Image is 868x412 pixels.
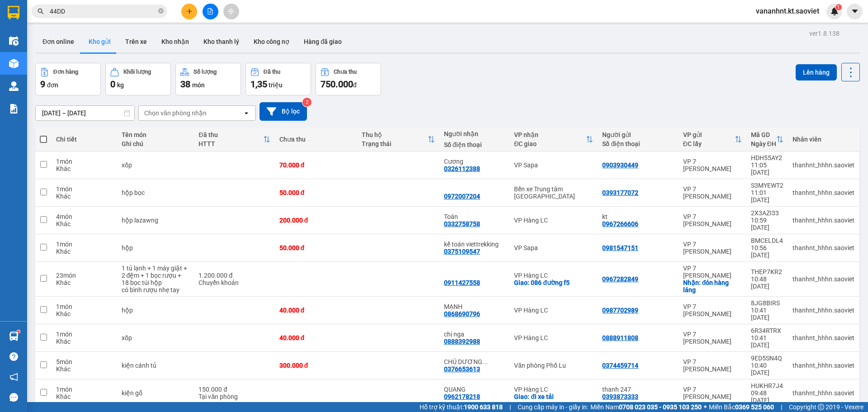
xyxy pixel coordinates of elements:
button: Đơn hàng9đơn [35,63,101,95]
button: Kho gửi [81,31,118,52]
div: Số điện thoại [602,140,674,147]
div: Số lượng [193,69,217,75]
div: VP gửi [683,131,735,138]
div: Chuyển khoản [198,279,270,286]
div: kế toán viettrekking [444,241,505,248]
div: 0888392988 [444,338,480,345]
div: 50.000 đ [279,244,353,251]
div: Nhận: đón hàng láng [683,279,742,294]
span: Cung cấp máy in - giấy in: [518,402,588,412]
div: Bến xe Trung tâm [GEOGRAPHIC_DATA] [514,185,593,200]
div: 300.000 đ [279,362,353,369]
span: message [9,393,18,402]
div: MẠNH [444,303,505,310]
div: Khác [56,365,112,373]
div: Tại văn phòng [198,393,270,400]
div: BMCELDL4 [751,237,783,244]
button: Đã thu1,35 triệu [245,63,311,95]
div: Trạng thái [362,140,428,147]
div: Mã GD [751,131,776,138]
sup: 1 [17,330,20,333]
div: Giao: đi xe tải [514,393,593,400]
div: 0332758758 [444,220,480,227]
span: question-circle [9,352,18,361]
div: thanhnt_hhhn.saoviet [793,334,854,341]
div: VP Hàng LC [514,307,593,314]
span: | [509,402,511,412]
button: caret-down [847,4,863,19]
div: 1 món [56,386,112,393]
div: VP 7 [PERSON_NAME] [683,386,742,400]
span: triệu [269,81,283,89]
div: hộp [122,244,190,251]
div: Cương [444,158,505,165]
button: file-add [203,4,218,19]
img: warehouse-icon [9,331,19,341]
div: 0393873333 [602,393,638,400]
div: ver 1.8.138 [809,28,840,38]
span: search [38,8,44,14]
th: Toggle SortBy [679,128,746,152]
div: 23 món [56,272,112,279]
button: Số lượng38món [175,63,241,95]
div: QUANG [444,386,505,393]
div: 1 món [56,241,112,248]
button: Kho nhận [154,31,196,52]
th: Toggle SortBy [746,128,788,152]
div: Khác [56,310,112,317]
span: file-add [207,8,213,14]
div: Văn phòng Phố Lu [514,362,593,369]
button: Kho công nợ [246,31,297,52]
div: 09:48 [DATE] [751,389,783,404]
span: ⚪️ [704,405,707,409]
img: warehouse-icon [9,36,19,46]
div: 0376653613 [444,365,480,373]
span: copyright [818,404,824,410]
span: notification [9,373,18,381]
div: thanhnt_hhhn.saoviet [793,217,854,224]
div: thanhnt_hhhn.saoviet [793,161,854,169]
div: VP 7 [PERSON_NAME] [683,303,742,317]
div: Chưa thu [334,69,357,75]
div: thanh 247 [602,386,674,393]
div: VP Hàng LC [514,217,593,224]
span: đ [353,81,357,89]
div: Toán [444,213,505,220]
div: 0967266606 [602,220,638,227]
div: VP 7 [PERSON_NAME] [683,358,742,373]
div: 10:41 [DATE] [751,307,783,321]
div: 1 tủ lạnh + 1 máy giặt + 2 đệm + 1 bọc rượu + 18 bọc túi hộp [122,265,190,286]
button: Kho thanh lý [196,31,246,52]
div: xốp [122,334,190,341]
div: thanhnt_hhhn.saoviet [793,189,854,196]
div: kiện gỗ [122,389,190,397]
div: 11:01 [DATE] [751,189,783,204]
div: HTTT [198,140,263,147]
span: 1 [837,4,840,10]
div: Đã thu [264,69,280,75]
div: 10:59 [DATE] [751,217,783,231]
div: 50.000 đ [279,189,353,196]
div: thanhnt_hhhn.saoviet [793,244,854,251]
div: Số điện thoại [444,141,505,148]
div: 0374459714 [602,362,638,369]
button: plus [181,4,197,19]
strong: 1900 633 818 [464,403,503,411]
th: Toggle SortBy [194,128,274,152]
input: Select a date range. [36,106,134,120]
button: Đơn online [35,31,81,52]
div: có bình rượu nhẹ tay [122,286,190,294]
button: Chưa thu750.000đ [316,63,381,95]
div: Chi tiết [56,136,112,143]
div: 0326112388 [444,165,480,172]
div: thanhnt_hhhn.saoviet [793,307,854,314]
button: Khối lượng0kg [105,63,171,95]
div: VP nhận [514,131,586,138]
img: solution-icon [9,104,19,114]
div: chị nga [444,331,505,338]
div: VP Sapa [514,161,593,169]
span: plus [186,8,193,14]
div: Người nhận [444,130,505,137]
div: Khác [56,393,112,400]
div: thanhnt_hhhn.saoviet [793,275,854,283]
